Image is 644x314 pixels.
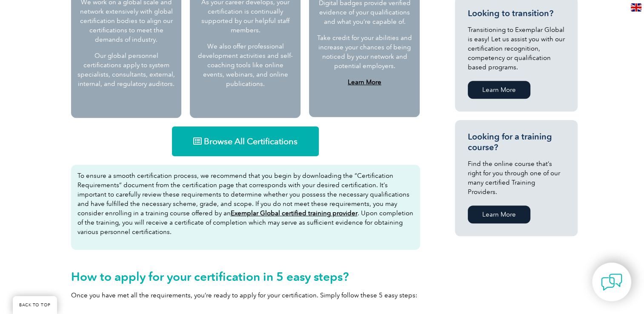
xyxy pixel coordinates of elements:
img: en [631,3,641,11]
p: To ensure a smooth certification process, we recommend that you begin by downloading the “Certifi... [77,171,414,237]
h3: Looking for a training course? [468,131,565,153]
span: Browse All Certifications [204,137,298,146]
a: Browse All Certifications [172,126,319,156]
p: Once you have met all the requirements, you’re ready to apply for your certification. Simply foll... [71,291,420,300]
p: Take credit for your abilities and increase your chances of being noticed by your network and pot... [316,33,412,71]
p: Our global personnel certifications apply to system specialists, consultants, external, internal,... [77,51,175,88]
h3: Looking to transition? [468,8,565,19]
h2: How to apply for your certification in 5 easy steps? [71,270,420,283]
img: contact-chat.png [601,271,622,293]
p: Transitioning to Exemplar Global is easy! Let us assist you with our certification recognition, c... [468,25,565,72]
a: Learn More [468,206,530,223]
a: Learn More [348,78,381,86]
a: Learn More [468,81,530,99]
p: We also offer professional development activities and self-coaching tools like online events, web... [196,42,294,88]
a: Exemplar Global certified training provider [231,209,358,217]
a: BACK TO TOP [13,296,57,314]
p: Find the online course that’s right for you through one of our many certified Training Providers. [468,159,565,197]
